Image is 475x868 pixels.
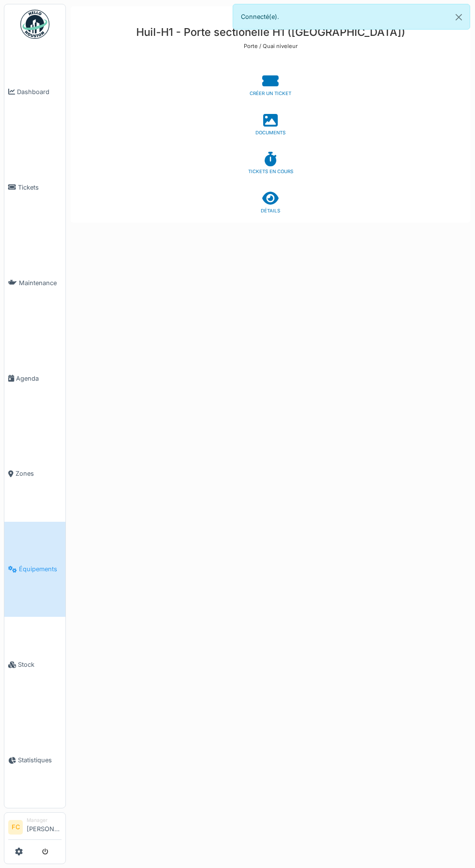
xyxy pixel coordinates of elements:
[27,817,62,837] li: [PERSON_NAME]
[18,183,62,192] span: Tickets
[17,87,62,96] span: Dashboard
[448,4,470,30] button: Close
[4,44,65,140] a: Dashboard
[79,113,462,137] a: DOCUMENTS
[4,426,65,522] a: Zones
[4,522,65,617] a: Équipements
[19,278,62,288] span: Maintenance
[79,191,462,215] a: DÉTAILS
[79,42,462,50] p: Porte / Quai niveleur
[4,235,65,331] a: Maintenance
[4,331,65,426] a: Agenda
[79,129,462,137] div: DOCUMENTS
[79,168,462,176] div: TICKETS EN COURS
[8,820,23,835] li: FC
[4,140,65,235] a: Tickets
[8,817,62,840] a: FC Manager[PERSON_NAME]
[79,152,462,176] a: TICKETS EN COURS
[20,10,49,39] img: Badge_color-CXgf-gQk.svg
[79,90,462,97] div: CRÉER UN TICKET
[18,755,62,765] span: Statistiques
[233,4,470,30] div: Connecté(e).
[19,564,62,574] span: Équipements
[27,817,62,824] div: Manager
[16,374,62,383] span: Agenda
[4,617,65,712] a: Stock
[79,208,462,215] div: DÉTAILS
[79,74,462,97] a: CRÉER UN TICKET
[79,26,462,38] h3: Huil-H1 - Porte sectionelle H1 ([GEOGRAPHIC_DATA])
[16,469,62,478] span: Zones
[4,712,65,808] a: Statistiques
[18,660,62,669] span: Stock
